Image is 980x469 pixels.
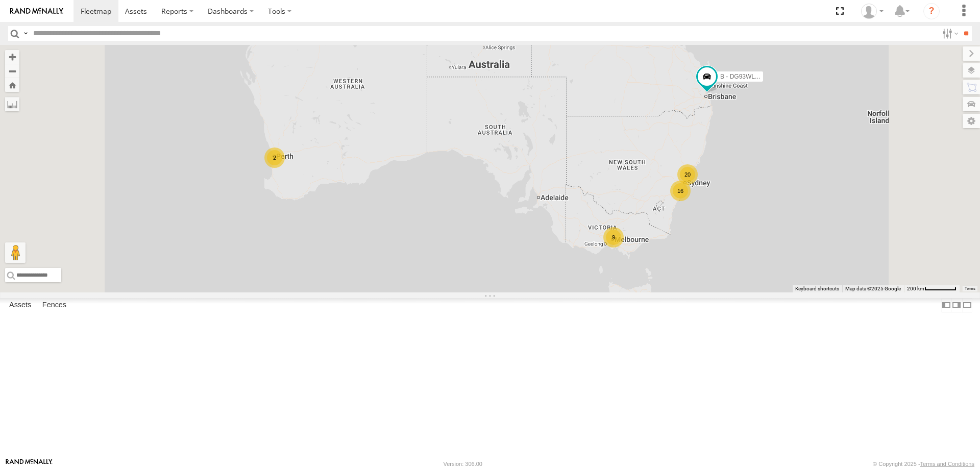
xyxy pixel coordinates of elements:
img: rand-logo.svg [10,8,63,15]
div: Version: 306.00 [444,461,482,467]
button: Zoom out [5,64,19,78]
button: Zoom in [5,50,19,64]
label: Map Settings [963,114,980,128]
div: 16 [670,181,691,201]
a: Terms (opens in new tab) [965,287,975,291]
a: Terms and Conditions [920,461,974,467]
label: Fences [37,298,71,312]
button: Drag Pegman onto the map to open Street View [5,242,26,263]
label: Search Filter Options [938,26,960,41]
div: Tye Clark [857,4,887,19]
label: Dock Summary Table to the Right [951,298,962,313]
label: Measure [5,97,19,111]
a: Visit our Website [6,459,53,469]
label: Assets [4,298,36,312]
div: © Copyright 2025 - [873,461,974,467]
label: Hide Summary Table [962,298,972,313]
button: Map Scale: 200 km per 59 pixels [904,285,960,292]
div: 2 [264,147,285,168]
i: ? [923,3,940,19]
button: Zoom Home [5,78,19,92]
span: 200 km [907,286,924,291]
label: Search Query [21,26,30,41]
span: B - DG93WL - [PERSON_NAME] [720,73,811,80]
div: 20 [677,164,698,185]
div: 9 [603,227,624,248]
span: Map data ©2025 Google [845,286,901,291]
button: Keyboard shortcuts [795,285,839,292]
label: Dock Summary Table to the Left [941,298,951,313]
